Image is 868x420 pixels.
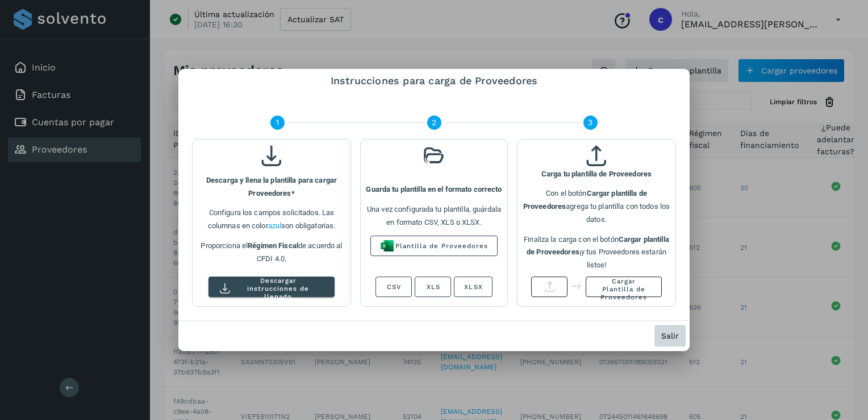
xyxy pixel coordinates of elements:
[380,240,395,252] img: Excel_Icon-2YvIJ9HB.svg
[464,283,482,291] span: XLSX
[268,221,282,230] span: azul
[375,277,412,297] button: CSV
[386,283,401,291] span: CSV
[206,176,337,197] b: Descarga y llena la plantilla para cargar Proveedores*
[367,205,501,227] span: Una vez configurada tu plantilla, guárdala en formato CSV, XLS o XLSX.
[541,170,652,178] b: Carga tu plantilla de Proveedores
[201,241,342,263] span: Proporciona el de acuerdo al CFDI 4.0.
[524,235,669,270] span: Finaliza la carga con el botón ¡y tus Proveedores estarán listos!
[276,117,279,129] span: 1
[415,277,451,297] button: XLS
[208,208,336,230] span: Configura los campos solicitados. Las columnas en color son obligatorias.
[654,324,686,347] button: Salir
[523,189,670,224] span: Con el botón agrega tu plantilla con todos los datos.
[595,277,652,301] span: Cargar Plantilla de Proveedores
[370,236,498,256] button: Plantilla de Proveedores
[236,277,321,300] span: Descargar instrucciones de llenado
[331,75,538,87] span: Instrucciones para carga de Proveedores
[426,283,440,291] span: XLS
[248,241,298,250] b: Régimen Fiscal
[208,277,334,297] button: Descargar instrucciones de llenado
[432,117,436,129] span: 2
[588,117,592,129] span: 3
[454,277,492,297] button: XLSX
[661,332,679,340] span: Salir
[586,277,662,297] button: Cargar Plantilla de Proveedores
[395,242,488,250] span: Plantilla de Proveedores
[366,185,502,193] b: Guarda tu plantilla en el formato correcto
